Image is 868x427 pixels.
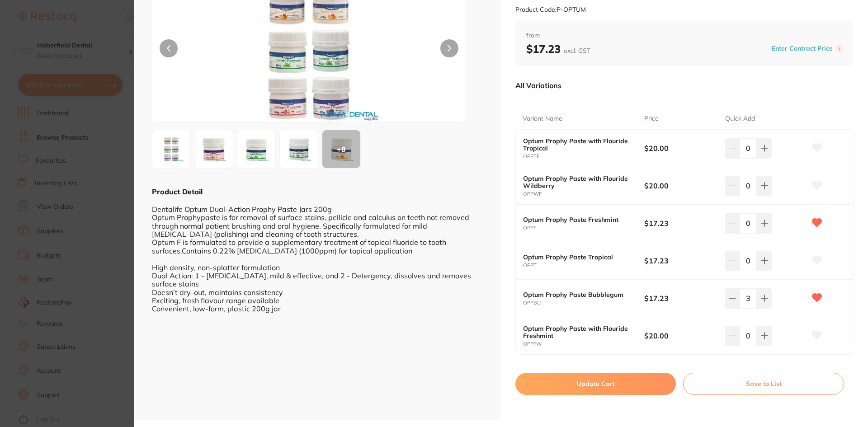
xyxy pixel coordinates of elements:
[515,373,676,394] button: Update Cart
[322,130,361,169] button: +8
[564,47,590,55] span: excl. GST
[644,331,717,341] b: $20.00
[644,293,717,303] b: $17.23
[523,225,644,231] small: OPPF
[523,300,644,306] small: OPPBU
[39,159,160,167] p: Message from Restocq, sent 3m ago
[20,22,35,36] img: Profile image for Restocq
[644,218,717,228] b: $17.23
[725,114,755,123] p: Quick Add
[240,133,273,165] img: anBn
[835,45,843,52] label: i
[14,14,167,173] div: message notification from Restocq, 3m ago. Hi Luca, This month, AB Orthodontics is offering 30% o...
[198,133,230,165] img: LmpwZw
[523,191,644,197] small: OPPWF
[152,197,483,313] div: Dentalife Optum Dual-Action Prophy Paste Jars 200g Optum Prophypaste is for removal of surface st...
[644,256,717,266] b: $17.23
[523,253,632,261] b: Optum Prophy Paste Tropical
[523,137,632,152] b: Optum Prophy Paste with Flouride Tropical
[515,81,561,90] p: All Variations
[152,187,203,196] b: Product Detail
[683,373,844,394] button: Save to List
[644,114,659,123] p: Price
[769,44,835,53] button: Enter Contract Price
[515,6,586,14] small: Product Code: P-OPTUM
[523,216,632,223] b: Optum Prophy Paste Freshmint
[523,341,644,347] small: OPPFW
[283,133,315,165] img: LmpwZw
[322,130,360,168] div: + 8
[523,325,632,339] b: Optum Prophy Paste with Flouride Freshmint
[523,291,632,298] b: Optum Prophy Paste Bubblegum
[644,143,717,153] b: $20.00
[523,175,632,189] b: Optum Prophy Paste with Flouride Wildberry
[644,181,717,191] b: $20.00
[523,263,644,268] small: OPPT
[526,31,843,40] span: from
[523,114,562,123] p: Variant Name
[155,133,188,165] img: VU0uanBn
[39,19,160,155] div: Message content
[526,42,590,56] b: $17.23
[523,154,644,160] small: OPPTF
[39,19,160,28] div: Hi [PERSON_NAME],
